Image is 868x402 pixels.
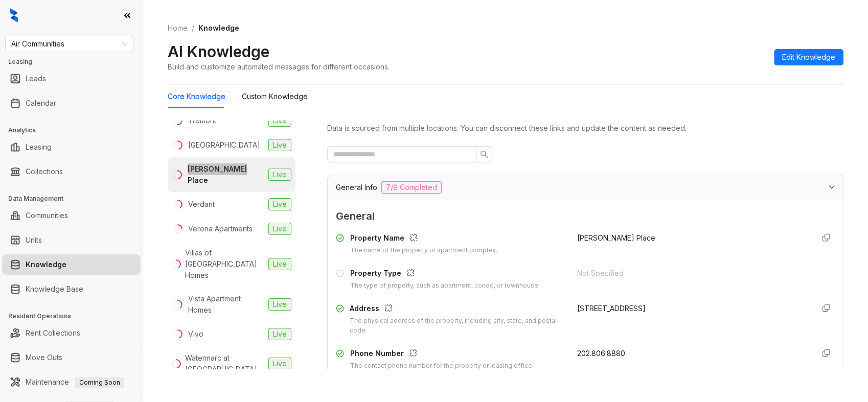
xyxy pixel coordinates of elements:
[26,230,42,250] a: Units
[188,223,253,234] div: Verona Apartments
[75,377,124,388] span: Coming Soon
[782,52,835,63] span: Edit Knowledge
[2,279,141,299] li: Knowledge Base
[2,205,141,226] li: Communities
[188,199,215,210] div: Verdant
[829,184,835,190] span: expanded
[774,49,843,65] button: Edit Knowledge
[188,139,260,151] div: [GEOGRAPHIC_DATA]
[480,150,488,158] span: search
[577,268,806,279] div: Not Specified
[8,312,143,321] h3: Resident Operations
[11,36,127,52] span: Air Communities
[268,223,291,235] span: Live
[188,115,216,126] div: Tremont
[350,348,534,361] div: Phone Number
[2,230,141,250] li: Units
[26,205,68,226] a: Communities
[328,175,843,200] div: General Info7/8 Completed
[350,232,497,246] div: Property Name
[10,8,18,22] img: logo
[268,198,291,210] span: Live
[188,328,203,340] div: Vivo
[26,68,46,89] a: Leads
[26,279,83,299] a: Knowledge Base
[198,23,239,32] span: Knowledge
[350,246,497,255] div: The name of the property or apartment complex.
[350,281,540,291] div: The type of property, such as apartment, condo, or townhouse.
[192,22,194,34] li: /
[336,208,835,224] span: General
[168,42,269,61] h2: AI Knowledge
[2,68,141,89] li: Leads
[26,93,56,113] a: Calendar
[8,194,143,203] h3: Data Management
[268,114,291,127] span: Live
[350,316,564,336] div: The physical address of the property, including city, state, and postal code.
[577,349,625,358] span: 202.806.8880
[2,347,141,368] li: Move Outs
[26,137,52,157] a: Leasing
[350,268,540,281] div: Property Type
[268,358,291,370] span: Live
[268,169,291,181] span: Live
[381,181,442,194] span: 7/8 Completed
[166,22,190,34] a: Home
[26,323,80,343] a: Rent Collections
[327,123,843,134] div: Data is sourced from multiple locations. You can disconnect these links and update the content as...
[2,254,141,275] li: Knowledge
[26,347,62,368] a: Move Outs
[2,323,141,343] li: Rent Collections
[268,139,291,151] span: Live
[2,93,141,113] li: Calendar
[268,328,291,340] span: Live
[2,161,141,182] li: Collections
[8,126,143,135] h3: Analytics
[350,361,534,371] div: The contact phone number for the property or leasing office.
[168,91,225,102] div: Core Knowledge
[188,293,264,316] div: Vista Apartment Homes
[185,247,264,281] div: Villas of [GEOGRAPHIC_DATA] Homes
[350,303,564,316] div: Address
[26,161,63,182] a: Collections
[268,298,291,311] span: Live
[268,258,291,270] span: Live
[242,91,308,102] div: Custom Knowledge
[185,352,264,375] div: Watermarc at [GEOGRAPHIC_DATA]
[336,182,377,193] span: General Info
[577,303,806,314] div: [STREET_ADDRESS]
[168,61,390,72] div: Build and customize automated messages for different occasions.
[577,233,655,242] span: [PERSON_NAME] Place
[188,163,264,186] div: [PERSON_NAME] Place
[26,254,66,275] a: Knowledge
[2,137,141,157] li: Leasing
[8,57,143,66] h3: Leasing
[2,372,141,392] li: Maintenance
